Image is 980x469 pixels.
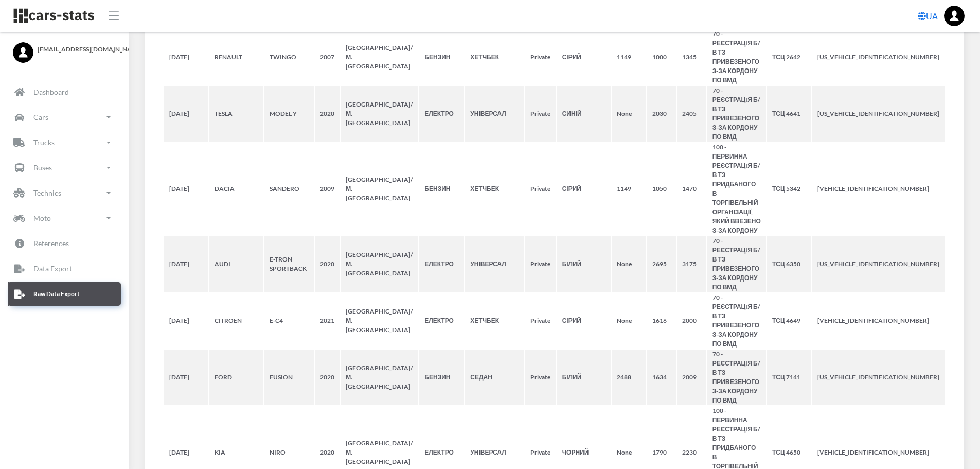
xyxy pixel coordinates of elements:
th: None [612,236,646,292]
p: Buses [33,161,52,174]
th: 1149 [612,143,646,235]
th: 1616 [647,293,676,349]
th: [DATE] [164,143,208,235]
a: Buses [8,156,121,180]
th: 2405 [677,86,706,142]
th: [GEOGRAPHIC_DATA]/М.[GEOGRAPHIC_DATA] [341,350,418,405]
th: 2009 [315,143,340,235]
th: [US_VEHICLE_IDENTIFICATION_NUMBER] [812,29,945,85]
th: 1634 [647,350,676,405]
p: Dashboard [33,85,69,98]
th: 2000 [677,293,706,349]
th: 2020 [315,86,340,142]
th: E-C4 [264,293,314,349]
th: ТСЦ 5342 [767,143,811,235]
th: 70 - РЕЄСТРАЦIЯ Б/В ТЗ ПРИВЕЗЕНОГО З-ЗА КОРДОНУ ПО ВМД [707,29,766,85]
th: ХЕТЧБЕК [465,29,524,85]
th: 2695 [647,236,676,292]
th: Private [525,293,556,349]
th: [DATE] [164,236,208,292]
th: БІЛИЙ [557,350,611,405]
th: СИНІЙ [557,86,611,142]
img: ... [944,6,965,26]
th: None [612,293,646,349]
th: FORD [209,350,263,405]
a: Raw Data Export [8,282,121,306]
th: Private [525,236,556,292]
th: 3175 [677,236,706,292]
th: E-TRON SPORTBACK [264,236,314,292]
th: [US_VEHICLE_IDENTIFICATION_NUMBER] [812,350,945,405]
th: [GEOGRAPHIC_DATA]/М.[GEOGRAPHIC_DATA] [341,29,418,85]
th: [GEOGRAPHIC_DATA]/М.[GEOGRAPHIC_DATA] [341,86,418,142]
p: Technics [33,186,61,199]
th: СЕДАН [465,350,524,405]
th: ТСЦ 4649 [767,293,811,349]
p: Trucks [33,136,55,149]
th: СІРИЙ [557,293,611,349]
th: [US_VEHICLE_IDENTIFICATION_NUMBER] [812,86,945,142]
span: [EMAIL_ADDRESS][DOMAIN_NAME] [38,45,116,54]
th: 2020 [315,236,340,292]
th: 1470 [677,143,706,235]
a: UA [914,6,942,26]
th: 70 - РЕЄСТРАЦIЯ Б/В ТЗ ПРИВЕЗЕНОГО З-ЗА КОРДОНУ ПО ВМД [707,350,766,405]
a: Moto [8,206,121,230]
th: ХЕТЧБЕК [465,293,524,349]
th: CITROEN [209,293,263,349]
th: Private [525,350,556,405]
th: 2007 [315,29,340,85]
th: [US_VEHICLE_IDENTIFICATION_NUMBER] [812,236,945,292]
a: Cars [8,106,121,129]
th: ХЕТЧБЕК [465,143,524,235]
th: Private [525,86,556,142]
th: [DATE] [164,293,208,349]
th: 70 - РЕЄСТРАЦIЯ Б/В ТЗ ПРИВЕЗЕНОГО З-ЗА КОРДОНУ ПО ВМД [707,86,766,142]
th: СІРИЙ [557,143,611,235]
th: БЕНЗИН [419,143,464,235]
th: 70 - РЕЄСТРАЦIЯ Б/В ТЗ ПРИВЕЗЕНОГО З-ЗА КОРДОНУ ПО ВМД [707,293,766,349]
th: 1000 [647,29,676,85]
th: 100 - ПЕРВИННА РЕЄСТРАЦIЯ Б/В ТЗ ПРИДБАНОГО В ТОРГІВЕЛЬНІЙ ОРГАНІЗАЦІЇ, ЯКИЙ ВВЕЗЕНО З-ЗА КОРДОНУ [707,143,766,235]
th: 2030 [647,86,676,142]
th: ТСЦ 2642 [767,29,811,85]
th: AUDI [209,236,263,292]
th: УНІВЕРСАЛ [465,86,524,142]
th: ЕЛЕКТРО [419,293,464,349]
th: ТСЦ 6350 [767,236,811,292]
th: 2021 [315,293,340,349]
th: TWINGO [264,29,314,85]
th: СІРИЙ [557,29,611,85]
th: TESLA [209,86,263,142]
th: [DATE] [164,29,208,85]
a: Dashboard [8,80,121,104]
th: 2009 [677,350,706,405]
th: 1345 [677,29,706,85]
th: БІЛИЙ [557,236,611,292]
p: Data Export [33,262,72,275]
p: References [33,237,69,250]
th: 70 - РЕЄСТРАЦIЯ Б/В ТЗ ПРИВЕЗЕНОГО З-ЗА КОРДОНУ ПО ВМД [707,236,766,292]
th: ТСЦ 4641 [767,86,811,142]
th: [DATE] [164,350,208,405]
th: БЕНЗИН [419,29,464,85]
th: [GEOGRAPHIC_DATA]/М.[GEOGRAPHIC_DATA] [341,293,418,349]
th: [VEHICLE_IDENTIFICATION_NUMBER] [812,293,945,349]
th: MODEL Y [264,86,314,142]
a: Technics [8,181,121,205]
th: 1050 [647,143,676,235]
a: References [8,232,121,255]
th: [GEOGRAPHIC_DATA]/М.[GEOGRAPHIC_DATA] [341,236,418,292]
th: 2020 [315,350,340,405]
th: УНІВЕРСАЛ [465,236,524,292]
th: ЕЛЕКТРО [419,236,464,292]
p: Raw Data Export [33,288,80,300]
a: [EMAIL_ADDRESS][DOMAIN_NAME] [13,42,116,54]
th: SANDERO [264,143,314,235]
p: Moto [33,212,51,224]
th: FUSION [264,350,314,405]
th: ТСЦ 7141 [767,350,811,405]
th: Private [525,143,556,235]
img: navbar brand [13,8,95,24]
